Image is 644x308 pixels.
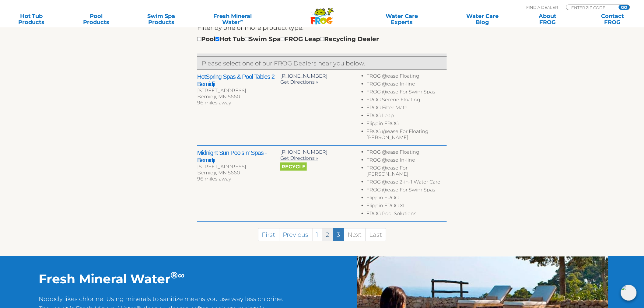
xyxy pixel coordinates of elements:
a: 2 [322,228,333,241]
sup: ∞ [178,270,185,281]
li: FROG @ease For Floating [PERSON_NAME] [367,128,447,142]
a: Previous [279,228,313,241]
a: AboutFROG [522,13,573,25]
li: Flippin FROG XL [367,203,447,211]
li: FROG Filter Mate [367,105,447,113]
p: Find A Dealer [527,5,558,10]
a: Water CareExperts [361,13,443,25]
li: FROG @ease For Swim Spas [367,89,447,97]
a: 3 [333,228,344,241]
div: [STREET_ADDRESS] [197,88,280,94]
a: Next [344,228,366,241]
sup: ® [171,270,178,281]
div: Bemidji, MN 56601 [197,170,280,176]
li: FROG Serene Floating [367,97,447,105]
a: Swim SpaProducts [136,13,187,25]
a: [PHONE_NUMBER] [280,73,327,79]
h2: HotSpring Spas & Pool Tables 2 - Bemidji [197,73,280,88]
li: Flippin FROG [367,121,447,128]
label: Filter by one or more product type: [197,23,303,33]
span: 96 miles away [197,100,231,106]
input: Zip Code Form [571,5,612,10]
div: Pool Hot Tub Swim Spa FROG Leap Recycling Dealer [197,34,379,44]
li: Flippin FROG [367,195,447,203]
div: Bemidji, MN 56601 [197,94,280,100]
a: Get Directions » [280,155,318,161]
sup: ∞ [240,18,243,23]
a: PoolProducts [71,13,122,25]
li: FROG @ease For Swim Spas [367,187,447,195]
div: [STREET_ADDRESS] [197,164,280,170]
h2: Midnight Sun Pools n' Spas - Bemidji [197,149,280,164]
a: Hot TubProducts [6,13,57,25]
p: Please select one of our FROG Dealers near you below. [202,58,442,68]
input: GO [619,5,630,10]
li: FROG @ease In-line [367,157,447,165]
li: FROG @ease In-line [367,81,447,89]
a: Last [366,228,386,241]
a: Get Directions » [280,79,318,85]
li: FROG @ease Floating [367,149,447,157]
span: 96 miles away [197,176,231,182]
h2: Fresh Mineral Water [39,271,283,287]
li: FROG Pool Solutions [367,211,447,219]
li: FROG @ease For [PERSON_NAME] [367,165,447,179]
a: [PHONE_NUMBER] [280,149,327,155]
a: First [258,228,279,241]
a: 1 [312,228,322,241]
li: FROG @ease Floating [367,73,447,81]
a: Fresh MineralWater∞ [201,13,264,25]
li: FROG Leap [367,113,447,121]
img: openIcon [621,285,637,301]
li: FROG @ease 2-in-1 Water Care [367,179,447,187]
span: Recycle [280,163,307,171]
a: Water CareBlog [457,13,508,25]
a: ContactFROG [587,13,638,25]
